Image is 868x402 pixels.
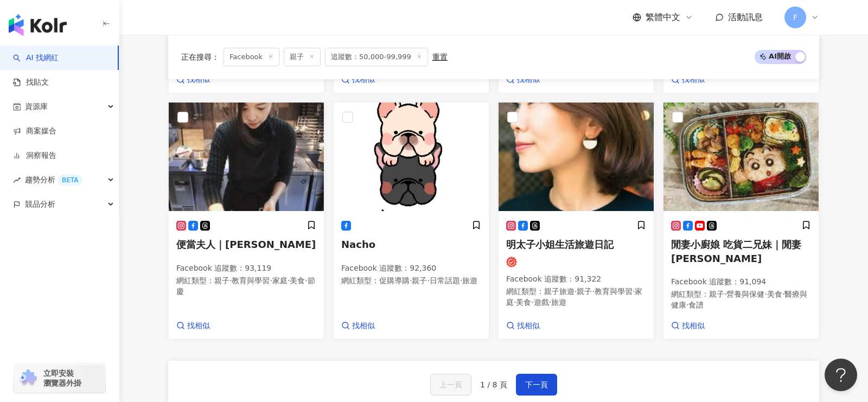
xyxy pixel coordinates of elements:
[181,53,219,61] span: 正在搜尋 ：
[462,276,477,285] span: 旅遊
[671,290,807,309] span: 醫療與健康
[229,276,232,285] span: ·
[633,287,635,296] span: ·
[506,321,540,331] a: 找相似
[688,301,704,309] span: 食譜
[333,102,489,340] a: KOL AvatarNachoFacebook 追蹤數：92,360網紅類型：促購導購·親子·日常話題·旅遊找相似
[480,380,507,389] span: 1 / 8 頁
[25,94,48,119] span: 資源庫
[168,102,324,340] a: KOL Avatar便當夫人｜[PERSON_NAME]Facebook 追蹤數：93,119網紅類型：親子·教育與學習·家庭·美食·節慶找相似
[646,11,680,23] span: 繁體中文
[671,289,811,310] p: 網紅類型 ：
[709,290,724,298] span: 親子
[671,321,705,331] a: 找相似
[410,276,412,285] span: ·
[187,321,210,331] span: 找相似
[25,168,82,192] span: 趨勢分析
[460,276,462,285] span: ·
[43,368,81,388] span: 立即安裝 瀏覽器外掛
[516,298,531,307] span: 美食
[169,103,324,211] img: KOL Avatar
[272,276,288,285] span: 家庭
[176,263,316,274] p: Facebook 追蹤數 ： 93,119
[270,276,272,285] span: ·
[549,298,551,307] span: ·
[534,298,549,307] span: 遊戲
[379,276,410,285] span: 促購導購
[341,276,481,286] p: 網紅類型 ：
[341,239,375,250] span: Nacho
[427,276,429,285] span: ·
[506,274,646,285] p: Facebook 追蹤數 ： 91,322
[724,290,726,298] span: ·
[544,287,575,296] span: 親子旅遊
[13,77,49,88] a: 找貼文
[517,74,540,85] span: 找相似
[517,321,540,331] span: 找相似
[284,48,321,66] span: 親子
[341,74,375,85] a: 找相似
[176,276,315,296] span: 節慶
[728,12,763,22] span: 活動訊息
[506,286,646,308] p: 網紅類型 ：
[232,276,270,285] span: 教育與學習
[575,287,577,296] span: ·
[525,380,548,389] span: 下一頁
[214,276,229,285] span: 親子
[516,374,557,395] button: 下一頁
[176,74,210,85] a: 找相似
[14,363,105,393] a: chrome extension立即安裝 瀏覽器外掛
[499,103,654,211] img: KOL Avatar
[305,276,307,285] span: ·
[498,102,654,340] a: KOL Avatar明太子小姐生活旅遊日記Facebook 追蹤數：91,322網紅類型：親子旅遊·親子·教育與學習·家庭·美食·遊戲·旅遊找相似
[671,239,801,264] span: 閒妻小廚娘 吃貨二兄妹｜閒妻[PERSON_NAME]
[682,321,705,331] span: 找相似
[663,102,819,340] a: KOL Avatar閒妻小廚娘 吃貨二兄妹｜閒妻[PERSON_NAME]Facebook 追蹤數：91,094網紅類型：親子·營養與保健·美食·醫療與健康·食譜找相似
[352,74,375,85] span: 找相似
[663,103,819,211] img: KOL Avatar
[176,239,316,250] span: 便當夫人｜[PERSON_NAME]
[13,150,56,161] a: 洞察報告
[176,321,210,331] a: 找相似
[13,53,59,63] a: searchAI 找網紅
[686,301,688,309] span: ·
[506,74,540,85] a: 找相似
[430,374,471,395] button: 上一頁
[430,276,460,285] span: 日常話題
[341,321,375,331] a: 找相似
[782,290,784,298] span: ·
[290,276,305,285] span: 美食
[341,263,481,274] p: Facebook 追蹤數 ： 92,360
[551,298,566,307] span: 旅遊
[288,276,290,285] span: ·
[432,53,448,61] div: 重置
[224,48,279,66] span: Facebook
[767,290,782,298] span: 美食
[13,176,21,184] span: rise
[187,74,210,85] span: 找相似
[793,11,797,23] span: F
[13,126,56,137] a: 商案媒合
[825,359,857,391] iframe: Help Scout Beacon - Open
[726,290,764,298] span: 營養與保健
[25,192,55,216] span: 競品分析
[514,298,516,307] span: ·
[764,290,767,298] span: ·
[352,321,375,331] span: 找相似
[58,175,82,186] div: BETA
[531,298,533,307] span: ·
[592,287,594,296] span: ·
[682,74,705,85] span: 找相似
[334,103,489,211] img: KOL Avatar
[9,14,67,36] img: logo
[671,277,811,288] p: Facebook 追蹤數 ： 91,094
[671,74,705,85] a: 找相似
[412,276,427,285] span: 親子
[17,369,39,387] img: chrome extension
[506,239,614,250] span: 明太子小姐生活旅遊日記
[577,287,592,296] span: 親子
[176,276,316,297] p: 網紅類型 ：
[595,287,633,296] span: 教育與學習
[325,48,428,66] span: 追蹤數：50,000-99,999
[506,287,642,307] span: 家庭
